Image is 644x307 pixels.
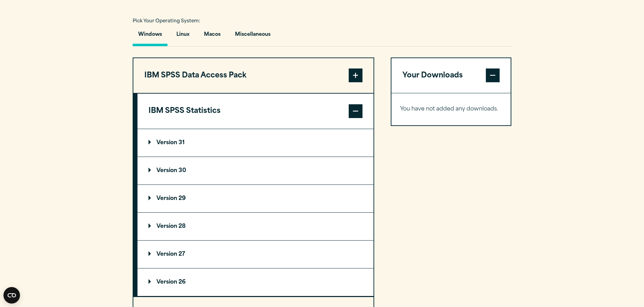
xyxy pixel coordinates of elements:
[133,27,167,46] button: Windows
[149,279,186,285] p: Version 26
[149,140,185,146] p: Version 31
[198,27,226,46] button: Macos
[137,157,374,184] summary: Version 30
[149,224,186,229] p: Version 28
[137,241,374,268] summary: Version 27
[149,252,185,257] p: Version 27
[391,58,511,93] button: Your Downloads
[171,27,195,46] button: Linux
[137,185,374,212] summary: Version 29
[137,268,374,296] summary: Version 26
[229,27,276,46] button: Miscellaneous
[133,58,374,93] button: IBM SPSS Data Access Pack
[400,104,502,114] p: You have not added any downloads.
[137,129,374,157] summary: Version 31
[137,129,374,296] div: IBM SPSS Statistics
[133,19,200,23] span: Pick Your Operating System:
[149,168,186,173] p: Version 30
[391,93,511,125] div: Your Downloads
[3,287,20,304] button: Open CMP widget
[149,196,186,201] p: Version 29
[137,213,374,240] summary: Version 28
[137,94,374,129] button: IBM SPSS Statistics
